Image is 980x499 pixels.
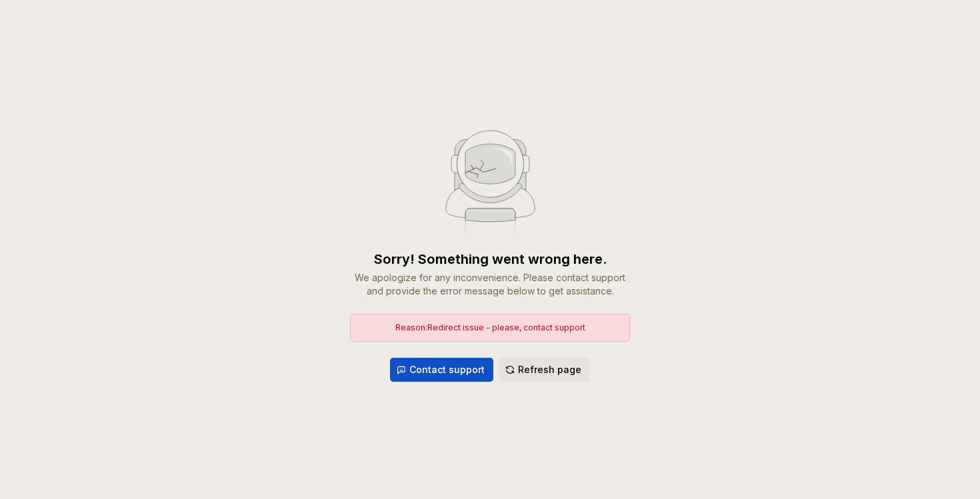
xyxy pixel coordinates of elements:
[395,322,585,332] span: Reason: Redirect issue - please, contact support
[518,363,581,376] span: Refresh page
[350,271,630,298] div: We apologize for any inconvenience. Please contact support and provide the error message below to...
[374,250,607,268] div: Sorry! Something went wrong here.
[409,363,485,376] span: Contact support
[499,358,590,382] button: Refresh page
[390,358,493,382] button: Contact support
